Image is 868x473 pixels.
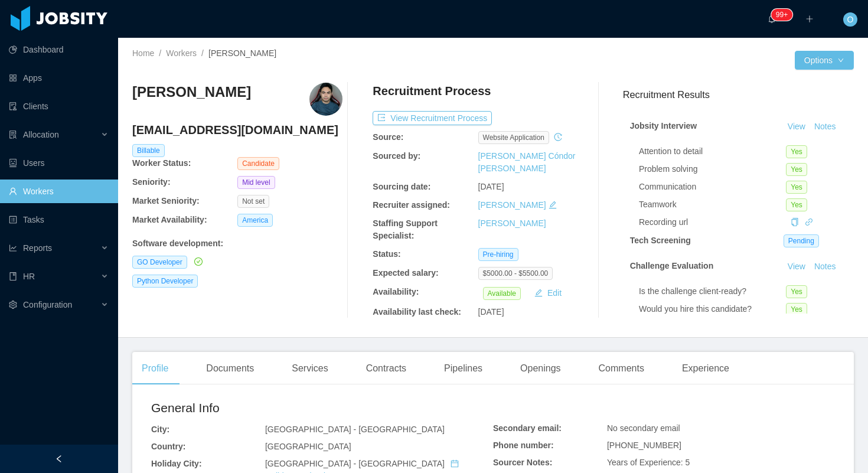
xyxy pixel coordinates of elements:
a: icon: auditClients [9,94,109,118]
span: [GEOGRAPHIC_DATA] - [GEOGRAPHIC_DATA] [265,425,445,434]
h2: General Info [151,399,493,417]
span: [DATE] [478,307,504,317]
b: Source: [373,132,403,142]
span: O [847,12,854,27]
a: [PERSON_NAME] [478,218,546,228]
span: [GEOGRAPHIC_DATA] [265,442,351,451]
div: Communication [639,181,786,193]
span: Pre-hiring [478,248,518,261]
span: Candidate [237,157,279,170]
span: Yes [786,303,807,316]
a: icon: profileTasks [9,208,109,231]
div: Services [282,352,337,385]
h4: [EMAIL_ADDRESS][DOMAIN_NAME] [132,122,342,138]
div: Experience [673,352,739,385]
a: Home [132,48,154,58]
a: icon: appstoreApps [9,66,109,90]
b: Market Seniority: [132,196,200,205]
b: Sourcer Notes: [493,458,552,467]
span: GO Developer [132,256,187,269]
span: Yes [786,163,807,176]
div: Copy [791,216,799,229]
b: Availability last check: [373,307,461,317]
b: Secondary email: [493,423,562,433]
i: icon: calendar [451,459,459,468]
span: / [201,48,204,58]
span: Billable [132,144,165,157]
b: Market Availability: [132,215,207,224]
h3: Recruitment Results [623,87,854,102]
i: icon: edit [549,201,557,209]
span: Yes [786,145,807,158]
button: icon: exportView Recruitment Process [373,111,492,125]
div: Problem solving [639,163,786,175]
i: icon: bell [768,15,776,23]
span: $5000.00 - $5500.00 [478,267,553,280]
span: Allocation [23,130,59,139]
i: icon: book [9,272,17,280]
a: icon: robotUsers [9,151,109,175]
div: Would you hire this candidate? [639,303,786,315]
b: City: [151,425,169,434]
a: View [784,122,810,131]
b: Seniority: [132,177,171,187]
b: Worker Status: [132,158,191,168]
a: icon: pie-chartDashboard [9,38,109,61]
span: Configuration [23,300,72,309]
i: icon: setting [9,301,17,309]
b: Sourced by: [373,151,420,161]
div: Attention to detail [639,145,786,158]
b: Staffing Support Specialist: [373,218,438,240]
i: icon: line-chart [9,244,17,252]
div: Recording url [639,216,786,229]
span: HR [23,272,35,281]
b: Sourcing date: [373,182,430,191]
h3: [PERSON_NAME] [132,83,251,102]
span: Python Developer [132,275,198,288]
div: Profile [132,352,178,385]
div: Pipelines [435,352,492,385]
b: Phone number: [493,441,554,450]
span: Yes [786,198,807,211]
h4: Recruitment Process [373,83,491,99]
div: Openings [511,352,570,385]
i: icon: plus [805,15,814,23]
a: [PERSON_NAME] [478,200,546,210]
b: Country: [151,442,185,451]
a: icon: check-circle [192,257,203,266]
span: Years of Experience: 5 [607,458,690,467]
div: Is the challenge client-ready? [639,285,786,298]
strong: Tech Screening [630,236,691,245]
button: icon: editEdit [530,286,566,300]
span: Not set [237,195,269,208]
img: 55adf28f-4362-4b73-84fe-a5d4f5217bd4_68e0144c6be73-400w.png [309,83,342,116]
i: icon: check-circle [194,257,203,266]
strong: Jobsity Interview [630,121,697,131]
a: icon: exportView Recruitment Process [373,113,492,123]
span: Mid level [237,176,275,189]
span: Reports [23,243,52,253]
b: Holiday City: [151,459,202,468]
div: Comments [589,352,654,385]
span: America [237,214,273,227]
span: [PERSON_NAME] [208,48,276,58]
span: Pending [784,234,819,247]
a: View [784,262,810,271]
span: Yes [786,285,807,298]
b: Expected salary: [373,268,438,278]
div: Contracts [357,352,416,385]
div: Teamwork [639,198,786,211]
i: icon: copy [791,218,799,226]
button: Notes [810,120,841,134]
button: Optionsicon: down [795,51,854,70]
sup: 1656 [771,9,792,21]
a: icon: link [805,217,813,227]
div: Documents [197,352,263,385]
span: website application [478,131,550,144]
a: [PERSON_NAME] Cóndor [PERSON_NAME] [478,151,576,173]
a: Workers [166,48,197,58]
span: [DATE] [478,182,504,191]
b: Software development : [132,239,223,248]
button: Notes [810,260,841,274]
